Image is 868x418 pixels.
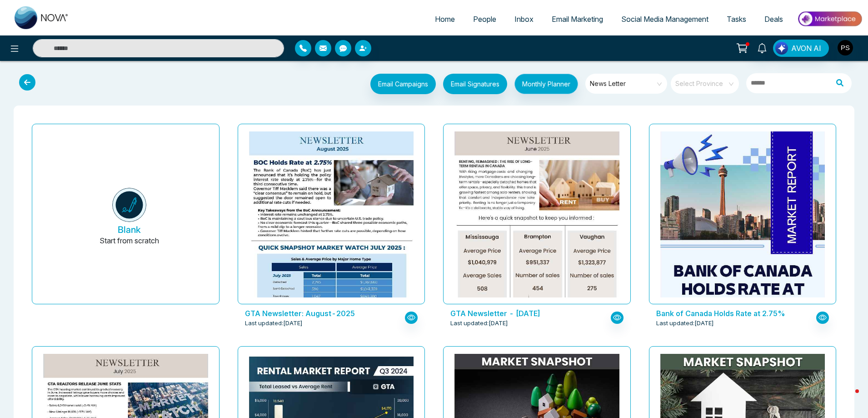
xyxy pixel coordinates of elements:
[464,10,505,28] a: People
[552,15,603,24] span: Email Marketing
[245,319,303,328] span: Last updated: [DATE]
[450,319,508,328] span: Last updated: [DATE]
[47,131,212,304] button: BlankStart from scratch
[656,308,812,319] p: Bank of Canada Holds Rate at 2.75%
[370,74,436,94] button: Email Campaigns
[797,9,863,29] img: Market-place.gif
[15,6,69,29] img: Nova CRM Logo
[775,42,788,55] img: Lead Flow
[718,10,755,28] a: Tasks
[118,224,141,235] h5: Blank
[505,10,543,28] a: Inbox
[764,15,783,24] span: Deals
[436,74,507,96] a: Email Signatures
[514,15,534,24] span: Inbox
[514,74,578,94] button: Monthly Planner
[100,235,159,257] p: Start from scratch
[112,188,146,222] img: novacrm
[838,40,853,55] img: User Avatar
[837,387,859,409] iframe: Intercom live chat
[791,43,821,54] span: AVON AI
[450,308,606,319] p: GTA Newsletter - June 2025
[755,10,792,28] a: Deals
[443,74,507,94] button: Email Signatures
[543,10,612,28] a: Email Marketing
[245,308,400,319] p: GTA Newsletter: August-2025
[363,79,436,88] a: Email Campaigns
[473,15,496,24] span: People
[656,319,714,328] span: Last updated: [DATE]
[612,10,718,28] a: Social Media Management
[507,74,578,96] a: Monthly Planner
[621,15,708,24] span: Social Media Management
[727,15,746,24] span: Tasks
[590,77,664,91] span: News Letter
[426,10,464,28] a: Home
[773,40,829,57] button: AVON AI
[435,15,455,24] span: Home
